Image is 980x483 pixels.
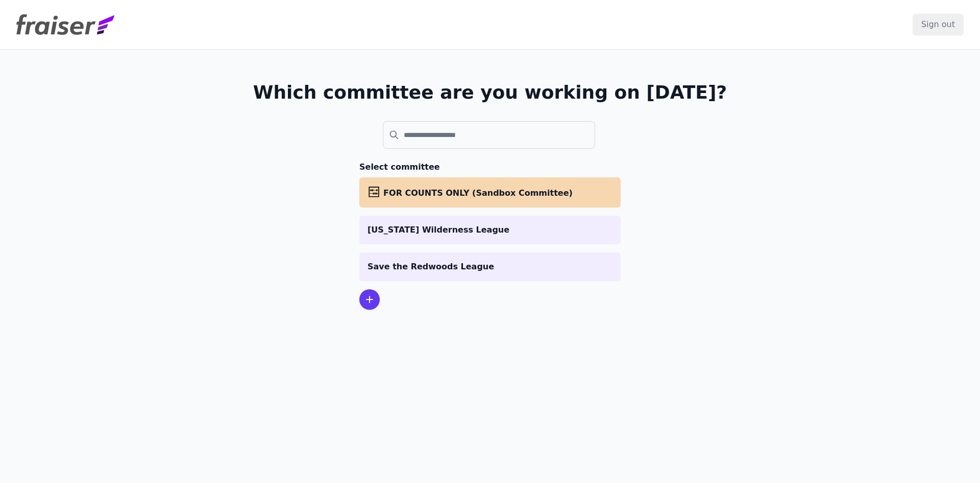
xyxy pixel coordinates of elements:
[913,14,964,35] input: Sign out
[359,177,621,208] a: FOR COUNTS ONLY (Sandbox Committee)
[16,14,114,35] img: Fraiser Logo
[367,224,612,236] p: [US_STATE] Wilderness League
[359,216,621,244] a: [US_STATE] Wilderness League
[359,161,621,173] h3: Select committee
[359,252,621,281] a: Save the Redwoods League
[367,261,612,273] p: Save the Redwoods League
[383,188,573,198] span: FOR COUNTS ONLY (Sandbox Committee)
[253,82,727,103] h1: Which committee are you working on [DATE]?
